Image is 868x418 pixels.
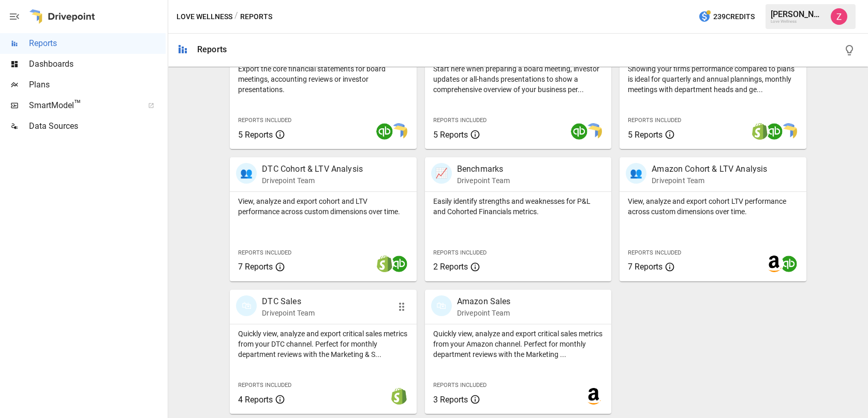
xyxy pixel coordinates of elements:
[752,123,768,140] img: shopify
[694,7,759,26] button: 239Credits
[628,64,798,95] p: Showing your firm's performance compared to plans is ideal for quarterly and annual plannings, mo...
[457,295,511,308] p: Amazon Sales
[781,123,797,140] img: smart model
[628,249,681,256] span: Reports Included
[431,163,452,184] div: 📈
[433,382,487,389] span: Reports Included
[29,120,166,132] span: Data Sources
[238,249,291,256] span: Reports Included
[238,395,273,405] span: 4 Reports
[29,99,137,112] span: SmartModel
[238,382,291,389] span: Reports Included
[626,163,646,184] div: 👥
[766,123,783,140] img: quickbooks
[652,163,767,175] p: Amazon Cohort & LTV Analysis
[771,19,825,24] div: Love Wellness
[238,262,273,272] span: 7 Reports
[262,175,363,186] p: Drivepoint Team
[585,123,602,140] img: smart model
[713,10,755,23] span: 239 Credits
[238,130,273,140] span: 5 Reports
[238,64,408,95] p: Export the core financial statements for board meetings, accounting reviews or investor presentat...
[234,10,238,23] div: /
[831,8,847,25] img: Zoe Keller
[376,123,393,140] img: quickbooks
[628,262,663,272] span: 7 Reports
[433,249,487,256] span: Reports Included
[391,256,407,272] img: quickbooks
[628,130,663,140] span: 5 Reports
[262,308,315,318] p: Drivepoint Team
[376,256,393,272] img: shopify
[628,196,798,217] p: View, analyze and export cohort LTV performance across custom dimensions over time.
[29,37,166,50] span: Reports
[766,256,783,272] img: amazon
[433,117,487,124] span: Reports Included
[262,163,363,175] p: DTC Cohort & LTV Analysis
[238,117,291,124] span: Reports Included
[236,163,257,184] div: 👥
[585,388,602,405] img: amazon
[433,196,603,217] p: Easily identify strengths and weaknesses for P&L and Cohorted Financials metrics.
[238,329,408,360] p: Quickly view, analyze and export critical sales metrics from your DTC channel. Perfect for monthl...
[431,295,452,316] div: 🛍
[628,117,681,124] span: Reports Included
[236,295,257,316] div: 🛍
[176,10,232,23] button: Love Wellness
[457,163,510,175] p: Benchmarks
[238,196,408,217] p: View, analyze and export cohort and LTV performance across custom dimensions over time.
[457,175,510,186] p: Drivepoint Team
[825,2,854,31] button: Zoe Keller
[433,329,603,360] p: Quickly view, analyze and export critical sales metrics from your Amazon channel. Perfect for mon...
[391,123,407,140] img: smart model
[781,256,797,272] img: quickbooks
[652,175,767,186] p: Drivepoint Team
[433,130,468,140] span: 5 Reports
[433,64,603,95] p: Start here when preparing a board meeting, investor updates or all-hands presentations to show a ...
[29,79,166,91] span: Plans
[433,395,468,405] span: 3 Reports
[391,388,407,405] img: shopify
[29,58,166,70] span: Dashboards
[571,123,587,140] img: quickbooks
[262,295,315,308] p: DTC Sales
[771,9,825,19] div: [PERSON_NAME]
[457,308,511,318] p: Drivepoint Team
[197,44,227,54] div: Reports
[74,98,81,111] span: ™
[433,262,468,272] span: 2 Reports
